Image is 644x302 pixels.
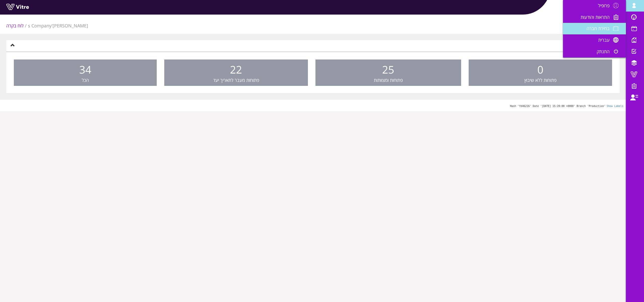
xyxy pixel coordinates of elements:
a: Show Labels [607,105,623,107]
a: 0 פתוחות ללא שיבוץ [469,59,612,86]
span: התנתק [597,48,610,54]
span: 34 [79,62,91,77]
a: 25 פתוחות ומצוותות [315,59,461,86]
span: בחירת חברה [587,25,610,31]
span: Hash 'fd46216' Date '[DATE] 15:20:00 +0000' Branch 'Production' [510,105,605,107]
span: 0 [537,62,543,77]
span: פתוחות ללא שיבוץ [524,77,556,83]
a: בחירת חברה [563,23,626,34]
span: פתוחות מעבר לתאריך יעד [213,77,259,83]
span: פרופיל [598,3,610,9]
a: [PERSON_NAME]'s Company [28,23,88,29]
span: התראות והודעות [581,14,610,20]
a: 22 פתוחות מעבר לתאריך יעד [164,59,308,86]
span: 22 [230,62,242,77]
span: פתוחות ומצוותות [374,77,403,83]
span: הכל [82,77,89,83]
a: 34 הכל [14,59,157,86]
a: עברית [563,34,626,46]
span: 25 [382,62,394,77]
a: התראות והודעות [563,12,626,23]
span: עברית [598,37,610,43]
li: לוח בקרה [6,23,28,29]
a: התנתק [563,46,626,57]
